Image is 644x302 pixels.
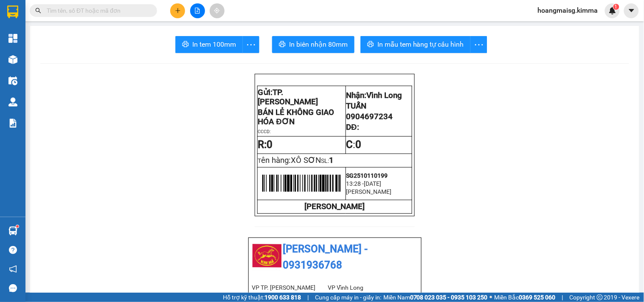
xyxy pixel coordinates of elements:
span: [DATE] [364,180,382,187]
span: BÁN LẺ KHÔNG GIAO HÓA ĐƠN [258,108,335,126]
span: DĐ: [346,123,359,132]
span: Gửi: [7,8,20,17]
span: T [258,157,321,164]
button: more [470,36,487,53]
span: hoangmaisg.kimma [531,5,605,16]
strong: 0369 525 060 [519,294,556,301]
span: In biên nhận 80mm [289,39,348,50]
span: printer [182,41,189,49]
span: file-add [194,8,200,14]
span: SL: [321,157,329,164]
span: 1 [329,156,334,165]
li: VP TP. [PERSON_NAME] [252,283,328,292]
span: Cung cấp máy in - giấy in: [315,293,381,302]
div: TUẤN [81,28,141,38]
span: search [35,8,41,14]
img: solution-icon [8,119,17,128]
span: caret-down [628,7,636,14]
span: 13:28 - [346,180,364,187]
span: | [307,293,309,302]
span: 0 [356,139,362,151]
button: caret-down [624,3,639,18]
span: Gửi: [258,88,318,106]
img: icon-new-feature [609,7,616,14]
img: warehouse-icon [8,226,17,235]
span: 0904697234 [346,112,393,121]
span: TP. [PERSON_NAME] [258,88,318,106]
span: aim [214,8,220,14]
span: Vĩnh Long [367,91,402,100]
button: printerIn biên nhận 80mm [272,36,354,53]
button: plus [170,3,185,18]
span: CCCD: [258,129,271,134]
strong: [PERSON_NAME] [305,202,365,211]
span: TUẤN [346,101,367,111]
button: file-add [190,3,205,18]
span: message [9,284,17,292]
span: Chưa thu [80,55,111,64]
button: printerIn mẫu tem hàng tự cấu hình [360,36,471,53]
span: [PERSON_NAME] [346,188,392,195]
span: notification [9,265,17,273]
span: XÔ SƠN [291,156,321,165]
div: BÁN LẺ KHÔNG GIAO HÓA ĐƠN [7,28,75,48]
input: Tìm tên, số ĐT hoặc mã đơn [47,6,147,15]
span: Nhận: [81,8,101,17]
img: logo.jpg [252,241,282,271]
span: Nhận: [346,91,402,100]
span: more [471,39,487,50]
span: printer [367,41,374,49]
span: | [562,293,563,302]
span: SG2510110199 [346,172,388,179]
span: Miền Nam [383,293,488,302]
span: 0 [267,139,273,151]
span: Miền Bắc [495,293,556,302]
span: question-circle [9,246,17,254]
strong: R: [258,139,273,151]
img: warehouse-icon [8,98,17,106]
strong: 0708 023 035 - 0935 103 250 [410,294,488,301]
div: 0904697234 [81,38,141,50]
span: printer [279,41,286,49]
button: aim [210,3,225,18]
strong: C [346,139,353,151]
span: ⚪️ [490,296,492,299]
span: ên hàng: [262,156,321,165]
div: TP. [PERSON_NAME] [7,7,75,28]
img: dashboard-icon [8,34,17,43]
li: VP Vĩnh Long [328,283,404,292]
span: : [346,139,362,151]
span: In mẫu tem hàng tự cấu hình [377,39,464,50]
span: Hỗ trợ kỹ thuật: [223,293,301,302]
span: more [243,39,259,50]
button: more [242,36,259,53]
img: warehouse-icon [8,55,17,64]
sup: 1 [16,225,19,228]
img: logo-vxr [7,6,18,18]
strong: 1900 633 818 [264,294,301,301]
span: In tem 100mm [192,39,236,50]
span: plus [175,8,181,14]
span: copyright [597,294,603,300]
button: printerIn tem 100mm [175,36,243,53]
div: Vĩnh Long [81,7,141,28]
img: warehouse-icon [8,76,17,85]
sup: 1 [613,4,619,10]
span: 1 [615,4,618,10]
li: [PERSON_NAME] - 0931936768 [252,241,418,273]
